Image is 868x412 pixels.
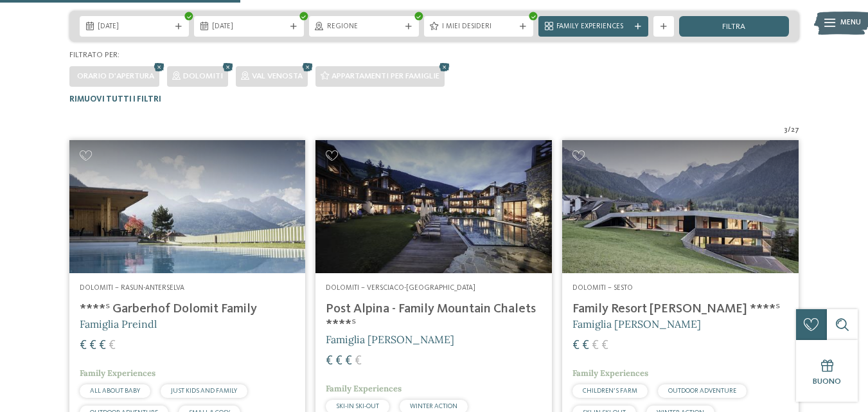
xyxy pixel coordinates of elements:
[601,339,608,352] span: €
[796,340,858,402] a: Buono
[668,388,736,394] span: OUTDOOR ADVENTURE
[89,339,96,352] span: €
[326,333,454,346] span: Famiglia [PERSON_NAME]
[90,388,140,394] span: ALL ABOUT BABY
[336,403,379,409] span: SKI-IN SKI-OUT
[556,22,630,32] span: Family Experiences
[80,284,184,292] span: Dolomiti – Rasun-Anterselva
[326,355,333,368] span: €
[183,72,223,80] span: Dolomiti
[252,72,303,80] span: Val Venosta
[572,301,788,317] h4: Family Resort [PERSON_NAME] ****ˢ
[315,140,552,273] img: Post Alpina - Family Mountain Chalets ****ˢ
[212,22,286,32] span: [DATE]
[77,72,154,80] span: Orario d'apertura
[98,22,172,32] span: [DATE]
[69,140,306,273] img: Cercate un hotel per famiglie? Qui troverete solo i migliori!
[326,383,402,394] span: Family Experiences
[562,140,799,273] img: Family Resort Rainer ****ˢ
[326,284,475,292] span: Dolomiti – Versciaco-[GEOGRAPHIC_DATA]
[80,318,157,330] span: Famiglia Preindl
[326,301,542,332] h4: Post Alpina - Family Mountain Chalets ****ˢ
[69,51,120,59] span: Filtrato per:
[813,377,841,386] span: Buono
[99,339,106,352] span: €
[572,368,648,379] span: Family Experiences
[335,355,342,368] span: €
[583,388,637,394] span: CHILDREN’S FARM
[788,125,791,136] span: /
[109,339,116,352] span: €
[410,403,457,409] span: WINTER ACTION
[791,125,799,136] span: 27
[582,339,589,352] span: €
[80,301,296,317] h4: ****ˢ Garberhof Dolomit Family
[572,284,633,292] span: Dolomiti – Sesto
[171,388,237,394] span: JUST KIDS AND FAMILY
[722,23,745,31] span: filtra
[80,339,87,352] span: €
[345,355,352,368] span: €
[69,95,161,103] span: Rimuovi tutti i filtri
[784,125,788,136] span: 3
[332,72,439,80] span: Appartamenti per famiglie
[327,22,401,32] span: Regione
[572,318,701,330] span: Famiglia [PERSON_NAME]
[80,368,155,379] span: Family Experiences
[355,355,362,368] span: €
[442,22,516,32] span: I miei desideri
[592,339,599,352] span: €
[572,339,580,352] span: €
